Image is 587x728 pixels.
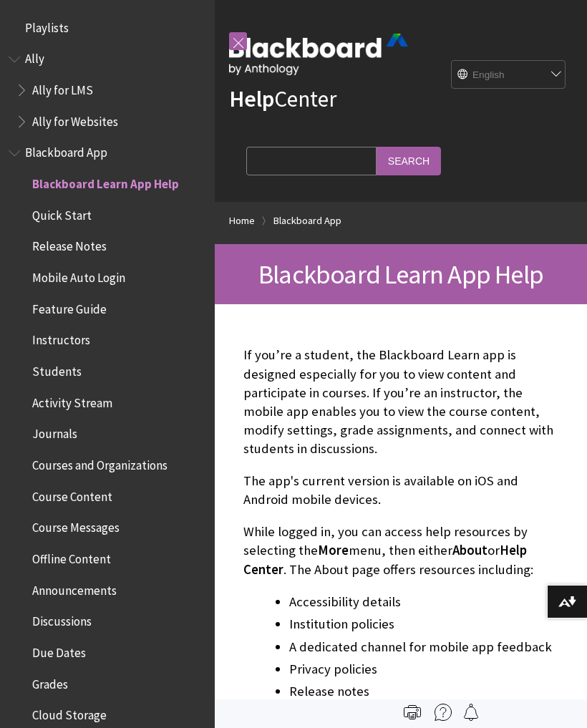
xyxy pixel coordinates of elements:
[32,703,107,722] span: Cloud Storage
[462,704,480,721] img: Follow this page
[452,542,487,558] span: About
[32,672,68,691] span: Grades
[229,84,274,113] strong: Help
[25,141,107,160] span: Blackboard App
[229,212,255,230] a: Home
[32,422,77,442] span: Journals
[289,637,558,657] li: A dedicated channel for mobile app feedback
[32,172,179,191] span: Blackboard Learn App Help
[289,614,558,634] li: Institution policies
[32,516,120,535] span: Course Messages
[32,609,92,628] span: Discussions
[243,472,558,509] p: The app's current version is available on iOS and Android mobile devices.
[289,681,558,702] li: Release notes
[32,297,107,316] span: Feature Guide
[258,258,543,291] span: Blackboard Learn App Help
[32,266,125,285] span: Mobile Auto Login
[9,16,206,40] nav: Book outline for Playlists
[289,659,558,679] li: Privacy policies
[243,542,527,577] span: Help Center
[289,592,558,612] li: Accessibility details
[25,47,44,67] span: Ally
[435,704,452,721] img: More help
[32,235,107,254] span: Release Notes
[32,547,111,566] span: Offline Content
[377,147,441,175] input: Search
[32,203,92,223] span: Quick Start
[32,453,168,472] span: Courses and Organizations
[404,704,421,721] img: Print
[32,641,86,660] span: Due Dates
[32,359,82,379] span: Students
[229,34,408,75] img: Blackboard by Anthology
[25,16,69,35] span: Playlists
[318,542,349,558] span: More
[243,523,558,579] p: While logged in, you can access help resources by selecting the menu, then either or . The About ...
[32,78,93,97] span: Ally for LMS
[229,84,336,113] a: HelpCenter
[32,110,118,129] span: Ally for Websites
[32,485,112,504] span: Course Content
[32,329,90,348] span: Instructors
[452,61,566,89] select: Site Language Selector
[9,47,206,134] nav: Book outline for Anthology Ally Help
[243,346,558,458] p: If you’re a student, the Blackboard Learn app is designed especially for you to view content and ...
[32,391,112,410] span: Activity Stream
[32,578,117,598] span: Announcements
[273,212,341,230] a: Blackboard App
